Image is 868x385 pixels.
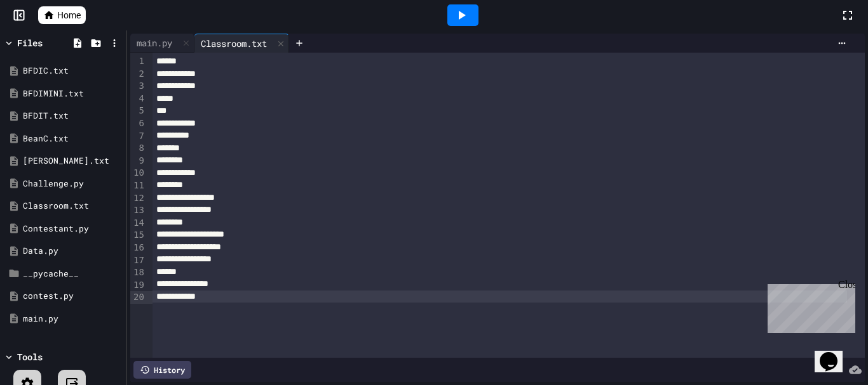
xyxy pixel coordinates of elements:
iframe: chat widget [763,279,855,333]
div: Classroom.txt [194,37,273,50]
div: 3 [130,80,146,93]
span: Home [57,9,81,22]
div: 6 [130,117,146,130]
div: BFDIC.txt [23,65,122,77]
div: Classroom.txt [194,34,289,53]
div: Contestant.py [23,223,122,235]
div: 12 [130,192,146,205]
div: 5 [130,105,146,117]
div: Classroom.txt [23,200,122,212]
div: 13 [130,204,146,217]
div: 18 [130,266,146,279]
div: __pycache__ [23,268,122,280]
div: 14 [130,217,146,230]
div: Tools [17,350,43,363]
div: [PERSON_NAME].txt [23,155,122,167]
div: 19 [130,279,146,292]
div: 9 [130,155,146,167]
div: Chat with us now!Close [5,5,88,81]
div: History [133,361,191,379]
div: 8 [130,142,146,155]
div: 7 [130,130,146,143]
div: 15 [130,229,146,242]
div: 16 [130,242,146,254]
div: 20 [130,291,146,304]
div: 1 [130,55,146,68]
iframe: chat widget [815,334,855,372]
div: Challenge.py [23,178,122,190]
a: Home [38,6,86,24]
div: 4 [130,93,146,105]
div: BeanC.txt [23,133,122,145]
div: 17 [130,254,146,267]
div: main.py [130,36,179,49]
div: main.py [23,313,122,325]
div: contest.py [23,290,122,303]
div: Data.py [23,245,122,258]
div: main.py [130,34,194,53]
div: BFDIT.txt [23,110,122,122]
div: 10 [130,167,146,179]
div: 11 [130,179,146,192]
div: Files [17,36,43,49]
div: 2 [130,68,146,81]
div: BFDIMINI.txt [23,88,122,100]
